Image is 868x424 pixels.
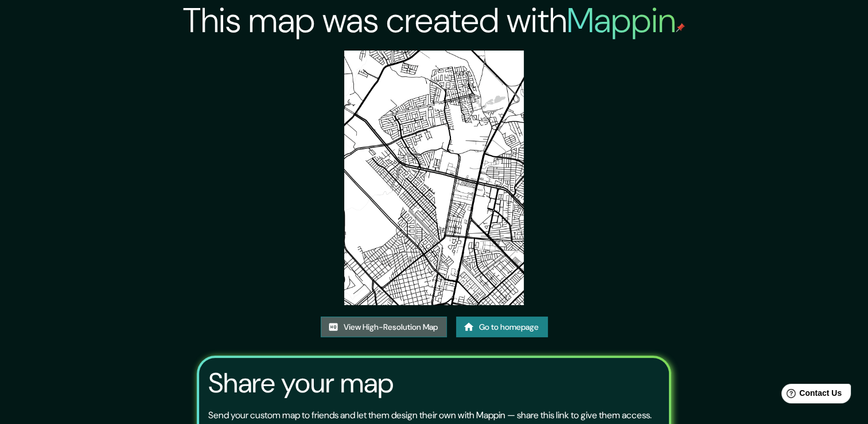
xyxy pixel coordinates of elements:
[208,408,652,422] p: Send your custom map to friends and let them design their own with Mappin — share this link to gi...
[344,51,524,305] img: created-map
[676,23,685,32] img: mappin-pin
[208,367,394,399] h3: Share your map
[321,317,447,338] a: View High-Resolution Map
[766,379,855,411] iframe: Help widget launcher
[456,317,548,338] a: Go to homepage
